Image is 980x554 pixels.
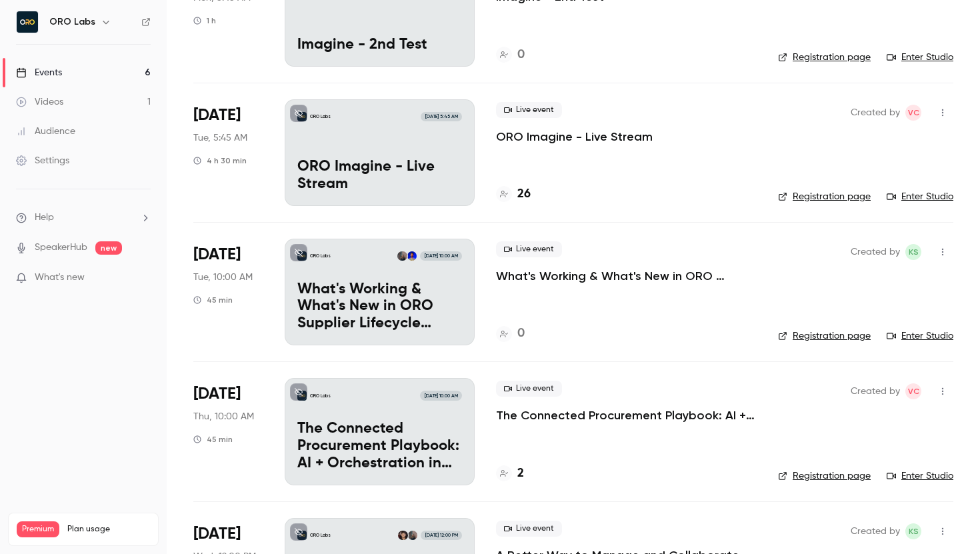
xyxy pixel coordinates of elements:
[310,532,331,539] p: ORO Labs
[16,95,63,109] div: Videos
[778,329,871,343] a: Registration page
[285,99,475,206] a: ORO Imagine - Live StreamORO Labs[DATE] 5:45 AMORO Imagine - Live Stream
[496,185,531,203] a: 26
[297,281,462,333] p: What's Working & What's New in ORO Supplier Lifecycle Mangement
[193,378,263,485] div: Oct 16 Thu, 11:00 AM (America/Detroit)
[193,244,241,265] span: [DATE]
[496,241,562,257] span: Live event
[95,241,122,255] span: new
[851,244,900,260] span: Created by
[421,112,461,121] span: [DATE] 5:45 AM
[517,325,525,343] h4: 0
[17,11,38,33] img: ORO Labs
[310,253,331,259] p: ORO Labs
[496,325,525,343] a: 0
[496,46,525,64] a: 0
[905,105,921,121] span: Vlad Croitoru
[297,37,462,54] p: Imagine - 2nd Test
[193,295,233,305] div: 45 min
[310,393,331,399] p: ORO Labs
[193,434,233,445] div: 45 min
[297,421,462,472] p: The Connected Procurement Playbook: AI + Orchestration in Action
[887,329,953,343] a: Enter Studio
[193,271,253,284] span: Tue, 10:00 AM
[17,521,59,537] span: Premium
[193,410,254,423] span: Thu, 10:00 AM
[407,251,417,261] img: Hrishi Kaikini
[887,51,953,64] a: Enter Studio
[193,239,263,345] div: Oct 14 Tue, 10:00 AM (America/Chicago)
[16,154,69,167] div: Settings
[496,102,562,118] span: Live event
[16,66,62,79] div: Events
[135,272,151,284] iframe: Noticeable Trigger
[517,465,524,483] h4: 2
[193,131,247,145] span: Tue, 5:45 AM
[297,159,462,193] p: ORO Imagine - Live Stream
[35,241,87,255] a: SpeakerHub
[285,378,475,485] a: The Connected Procurement Playbook: AI + Orchestration in ActionORO Labs[DATE] 10:00 AMThe Connec...
[909,523,919,539] span: KS
[905,383,921,399] span: Vlad Croitoru
[496,381,562,397] span: Live event
[908,105,919,121] span: VC
[421,531,461,540] span: [DATE] 12:00 PM
[408,531,417,540] img: Kelli Stanley
[16,125,75,138] div: Audience
[905,244,921,260] span: Kelli Stanley
[851,105,900,121] span: Created by
[193,155,247,166] div: 4 h 30 min
[778,190,871,203] a: Registration page
[49,15,95,29] h6: ORO Labs
[496,268,757,284] a: What's Working & What's New in ORO Supplier Lifecycle Mangement
[16,211,151,225] li: help-dropdown-opener
[517,185,531,203] h4: 26
[67,524,150,535] span: Plan usage
[35,271,85,285] span: What's new
[905,523,921,539] span: Kelli Stanley
[496,407,757,423] a: The Connected Procurement Playbook: AI + Orchestration in Action
[285,239,475,345] a: What's Working & What's New in ORO Supplier Lifecycle MangementORO LabsHrishi KaikiniKelli Stanle...
[193,99,263,206] div: Oct 7 Tue, 12:45 PM (Europe/Amsterdam)
[420,391,461,400] span: [DATE] 10:00 AM
[908,383,919,399] span: VC
[193,523,241,545] span: [DATE]
[496,465,524,483] a: 2
[420,251,461,261] span: [DATE] 10:00 AM
[398,531,407,540] img: Aniketh Narayanan
[909,244,919,260] span: KS
[887,190,953,203] a: Enter Studio
[778,51,871,64] a: Registration page
[397,251,407,261] img: Kelli Stanley
[851,523,900,539] span: Created by
[193,383,241,405] span: [DATE]
[496,129,653,145] a: ORO Imagine - Live Stream
[496,521,562,537] span: Live event
[193,15,216,26] div: 1 h
[193,105,241,126] span: [DATE]
[35,211,54,225] span: Help
[778,469,871,483] a: Registration page
[517,46,525,64] h4: 0
[310,113,331,120] p: ORO Labs
[851,383,900,399] span: Created by
[887,469,953,483] a: Enter Studio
